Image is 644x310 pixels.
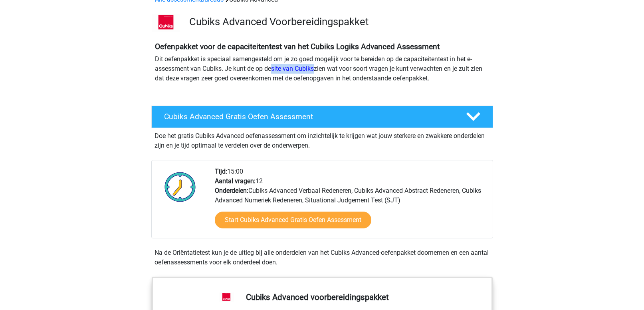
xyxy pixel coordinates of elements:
[164,112,453,121] h4: Cubiks Advanced Gratis Oefen Assessment
[215,187,248,194] b: Onderdelen:
[209,167,492,238] div: 15:00 12 Cubiks Advanced Verbaal Redeneren, Cubiks Advanced Abstract Redeneren, Cubiks Advanced N...
[189,16,487,28] h3: Cubiks Advanced Voorbereidingspakket
[148,106,496,128] a: Cubiks Advanced Gratis Oefen Assessment
[155,54,489,83] p: Dit oefenpakket is speciaal samengesteld om je zo goed mogelijk voor te bereiden op de capaciteit...
[271,65,314,72] a: site van Cubiks
[215,212,371,228] a: Start Cubiks Advanced Gratis Oefen Assessment
[155,42,440,51] b: Oefenpakket voor de capaciteitentest van het Cubiks Logiks Advanced Assessment
[152,14,180,32] img: logo-cubiks-300x193.png
[215,168,227,175] b: Tijd:
[151,248,493,267] div: Na de Oriëntatietest kun je de uitleg bij alle onderdelen van het Cubiks Advanced-oefenpakket doo...
[215,177,256,185] b: Aantal vragen:
[160,167,200,207] img: Klok
[151,128,493,150] div: Doe het gratis Cubiks Advanced oefenassessment om inzichtelijk te krijgen wat jouw sterkere en zw...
